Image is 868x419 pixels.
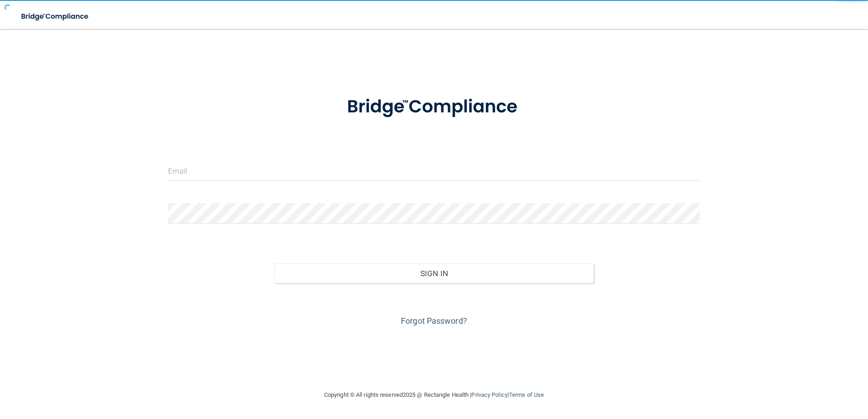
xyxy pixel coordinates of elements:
input: Email [168,161,700,181]
img: bridge_compliance_login_screen.278c3ca4.svg [14,7,97,26]
div: Copyright © All rights reserved 2025 @ Rectangle Health | | [268,380,600,409]
a: Forgot Password? [401,316,467,326]
a: Privacy Policy [471,391,507,398]
button: Sign In [274,263,594,283]
a: Terms of Use [509,391,544,398]
img: bridge_compliance_login_screen.278c3ca4.svg [328,83,540,131]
